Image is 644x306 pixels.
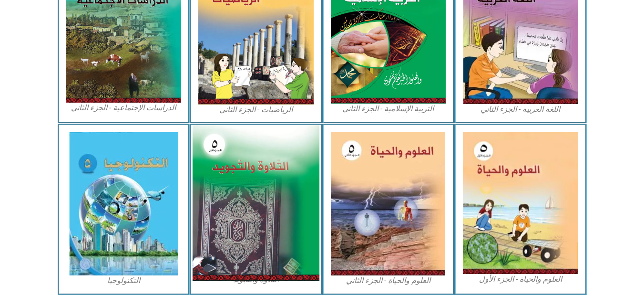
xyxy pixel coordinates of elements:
figcaption: التكنولوجيا [66,275,182,286]
figcaption: الدراسات الإجتماعية - الجزء الثاني [66,103,182,113]
figcaption: التربية الإسلامية - الجزء الثاني [331,104,446,114]
figcaption: الرياضيات - الجزء الثاني [198,105,314,115]
figcaption: العلوم والحياة - الجزء الأول [463,274,578,285]
figcaption: العلوم والحياة - الجزء الثاني [331,275,446,286]
figcaption: اللغة العربية - الجزء الثاني [463,104,578,115]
